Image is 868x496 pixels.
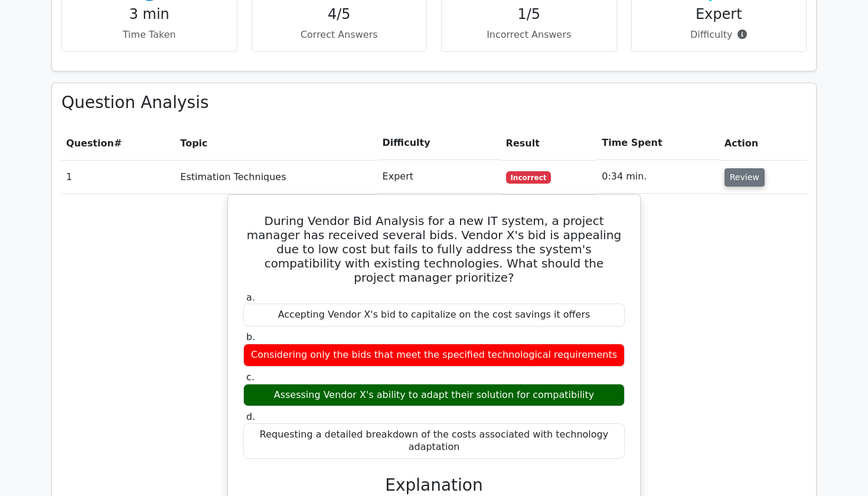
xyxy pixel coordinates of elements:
[243,344,625,367] div: Considering only the bids that meet the specified technological requirements
[378,126,501,160] th: Difficulty
[71,28,227,42] p: Time Taken
[597,126,720,160] th: Time Spent
[243,423,625,459] div: Requesting a detailed breakdown of the costs associated with technology adaptation
[250,475,618,495] h3: Explanation
[61,126,175,160] th: #
[641,28,797,42] p: Difficulty
[61,160,175,194] td: 1
[262,28,417,42] p: Correct Answers
[720,126,807,160] th: Action
[246,331,255,342] span: b.
[378,160,501,194] td: Expert
[597,160,720,194] td: 0:34 min.
[501,126,598,160] th: Result
[242,214,626,285] h5: During Vendor Bid Analysis for a new IT system, a project manager has received several bids. Vend...
[451,6,607,23] h4: 1/5
[66,138,114,149] span: Question
[506,171,552,183] span: Incorrect
[175,160,377,194] td: Estimation Techniques
[243,304,625,327] div: Accepting Vendor X's bid to capitalize on the cost savings it offers
[451,28,607,42] p: Incorrect Answers
[61,93,807,113] h3: Question Analysis
[262,6,417,23] h4: 4/5
[246,371,254,383] span: c.
[71,6,227,23] h4: 3 min
[246,292,255,303] span: a.
[725,168,765,187] button: Review
[243,384,625,407] div: Assessing Vendor X's ability to adapt their solution for compatibility
[175,126,377,160] th: Topic
[641,6,797,23] h4: Expert
[246,411,255,422] span: d.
